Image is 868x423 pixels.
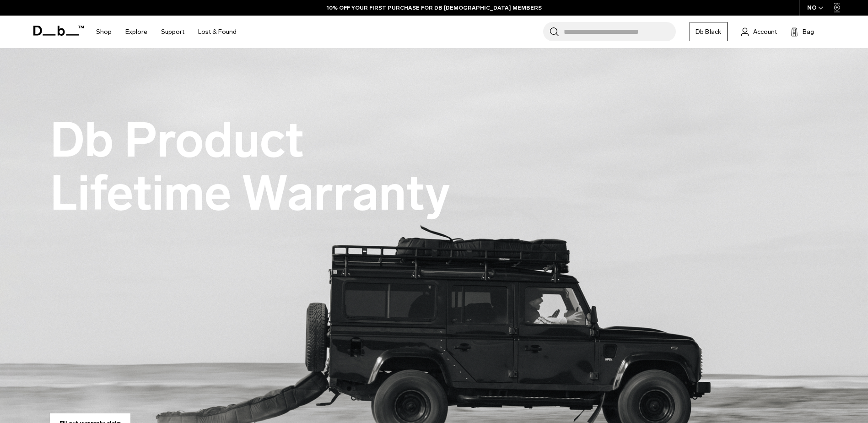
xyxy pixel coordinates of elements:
nav: Main Navigation [89,16,243,48]
a: Account [741,26,777,37]
a: Explore [125,16,147,48]
h1: Db Product Lifetime Warranty [50,114,462,220]
a: Shop [96,16,112,48]
a: Support [161,16,184,48]
button: Bag [791,26,814,37]
a: 10% OFF YOUR FIRST PURCHASE FOR DB [DEMOGRAPHIC_DATA] MEMBERS [327,4,542,12]
a: Lost & Found [198,16,237,48]
a: Db Black [690,22,728,41]
span: Bag [803,27,814,37]
span: Account [753,27,777,37]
